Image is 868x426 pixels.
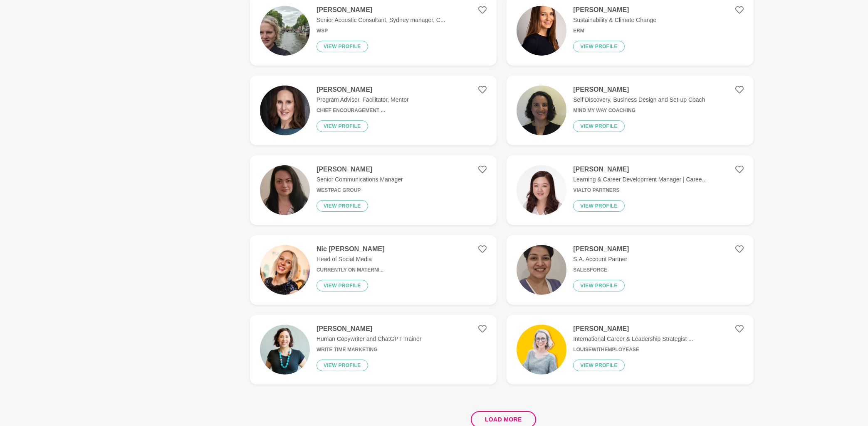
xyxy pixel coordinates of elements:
button: View profile [573,41,625,52]
button: View profile [573,120,625,132]
p: Senior Communications Manager [317,175,403,184]
img: e59a39b84642d658b434229eee1dc29664fc0109-2208x2944.jpg [517,245,566,295]
button: View profile [317,200,368,212]
button: View profile [573,200,625,212]
h6: Mind My Way Coaching [573,108,705,114]
p: S.A. Account Partner [573,255,629,264]
button: View profile [573,280,625,291]
h6: Chief Encouragement ... [317,108,409,114]
p: Senior Acoustic Consultant, Sydney manager, C... [317,16,445,24]
a: [PERSON_NAME]Learning & Career Development Manager | Caree...Vialto PartnersView profile [507,155,753,225]
a: [PERSON_NAME]Senior Communications ManagerWestpac GroupView profile [250,155,497,225]
p: Program Advisor, Facilitator, Mentor [317,95,409,104]
h6: Westpac Group [317,187,403,193]
h6: Write Time Marketing [317,347,422,353]
a: [PERSON_NAME]S.A. Account PartnerSalesforceView profile [507,235,753,305]
h6: Vialto Partners [573,187,707,193]
h4: [PERSON_NAME] [573,86,705,94]
a: [PERSON_NAME]Human Copywriter and ChatGPT TrainerWrite Time MarketingView profile [250,315,497,384]
h4: [PERSON_NAME] [573,245,629,253]
button: View profile [317,280,368,291]
img: be424144d6d793bdf34fc91f30e58b38cc251120-886x886.jpg [517,86,566,135]
p: Human Copywriter and ChatGPT Trainer [317,335,422,343]
img: 7101958983b318f7cf5c80865373780b656322cd-1327x1434.jpg [260,86,310,135]
a: [PERSON_NAME]Program Advisor, Facilitator, MentorChief Encouragement ...View profile [250,76,497,145]
h6: Salesforce [573,267,629,273]
img: 849cd97a20364c10a711ca54870e910f8e43af5e-273x309.jpg [260,165,310,215]
h4: [PERSON_NAME] [573,325,693,333]
p: Sustainability & Climate Change [573,16,656,24]
h6: WSP [317,28,445,34]
img: 116d8520ba0bdebe23c945d8eeb541c86d62ce99-800x800.jpg [517,165,566,215]
img: 53eecda49b44b0fa5c7e4658e3c88a9a3d7fca2b-3264x2448.jpg [260,6,310,56]
h6: LouiseWithEmployEase [573,347,693,353]
p: Head of Social Media [317,255,385,264]
button: View profile [573,360,625,371]
p: International Career & Leadership Strategist ... [573,335,693,343]
img: 5e385532dc28f84880a743baa829348438bc249c-1707x2560.jpg [517,6,566,56]
h4: [PERSON_NAME] [317,325,422,333]
a: Nic [PERSON_NAME]Head of Social MediaCurrently on materni...View profile [250,235,497,305]
h6: ERM [573,28,656,34]
h4: [PERSON_NAME] [317,86,409,94]
h4: [PERSON_NAME] [573,165,707,174]
button: View profile [317,120,368,132]
a: [PERSON_NAME]Self Discovery, Business Design and Set-up CoachMind My Way CoachingView profile [507,76,753,145]
h4: [PERSON_NAME] [573,6,656,14]
h4: [PERSON_NAME] [317,165,403,174]
button: View profile [317,41,368,52]
p: Learning & Career Development Manager | Caree... [573,175,707,184]
img: ec32ca9dd266c48f35506263bca8bc2fe6332073-1080x1080.jpg [517,325,566,375]
h4: [PERSON_NAME] [317,6,445,14]
img: d23c5d747409ddbc4b9e56d76c517aa97c00692b-1080x1080.png [260,325,310,375]
img: bc5406f5438c4326ca2f16f729db6657ab9c7d44-999x999.jpg [260,245,310,295]
h4: Nic [PERSON_NAME] [317,245,385,253]
p: Self Discovery, Business Design and Set-up Coach [573,95,705,104]
button: View profile [317,360,368,371]
a: [PERSON_NAME]International Career & Leadership Strategist ...LouiseWithEmployEaseView profile [507,315,753,384]
h6: Currently on materni... [317,267,385,273]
